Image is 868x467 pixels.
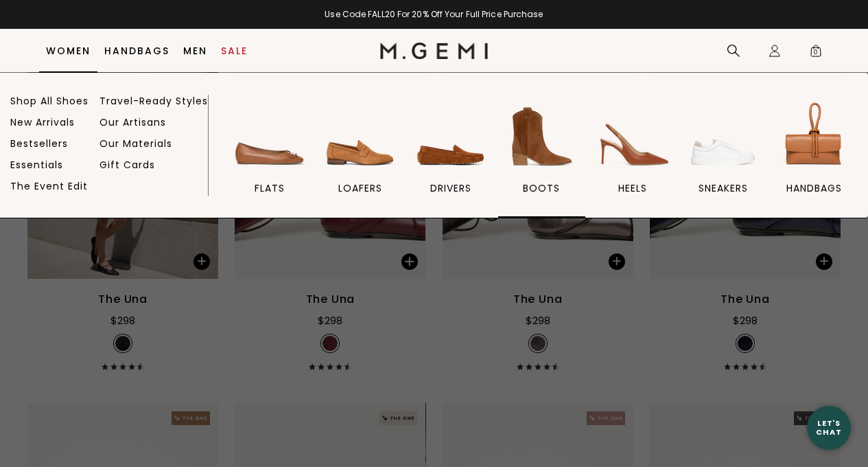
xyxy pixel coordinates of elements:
img: M.Gemi [380,43,488,59]
a: Women [46,45,91,56]
a: drivers [408,98,495,218]
a: sneakers [679,98,766,218]
a: Handbags [104,45,169,56]
img: loafers [322,98,399,175]
a: The Event Edit [10,180,88,192]
a: Travel-Ready Styles [99,95,208,107]
a: Shop All Shoes [10,95,89,107]
a: Gift Cards [99,159,155,171]
span: heels [618,182,647,194]
span: handbags [786,182,842,194]
a: Sale [221,45,248,56]
img: drivers [412,98,489,175]
a: Essentials [10,159,63,171]
img: handbags [775,98,852,175]
span: BOOTS [523,182,560,194]
img: BOOTS [503,98,580,175]
a: Bestsellers [10,137,68,150]
span: loafers [338,182,382,194]
span: drivers [430,182,471,194]
img: sneakers [685,98,762,175]
a: New Arrivals [10,116,75,128]
a: Men [183,45,207,56]
div: Let's Chat [807,419,851,436]
img: flats [231,98,308,175]
a: flats [226,98,313,218]
span: 0 [809,47,823,60]
span: sneakers [699,182,748,194]
a: loafers [316,98,403,218]
a: Our Materials [99,137,172,150]
a: BOOTS [498,98,585,218]
a: handbags [771,98,858,218]
span: flats [255,182,285,194]
a: Our Artisans [99,116,166,128]
img: heels [594,98,671,175]
a: heels [589,98,676,218]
